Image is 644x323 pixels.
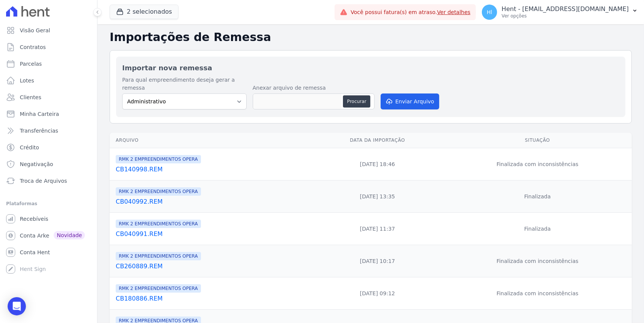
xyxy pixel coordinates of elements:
td: [DATE] 13:35 [312,180,443,213]
span: Minha Carteira [20,110,59,118]
span: RMK 2 EMPREENDIMENTOS OPERA [116,155,201,163]
th: Data da Importação [312,133,443,148]
a: CB040991.REM [116,230,309,239]
a: Visão Geral [3,23,94,38]
span: RMK 2 EMPREENDIMENTOS OPERA [116,252,201,260]
span: Transferências [20,127,58,135]
button: Procurar [343,95,370,108]
label: Para qual empreendimento deseja gerar a remessa [122,76,247,92]
td: [DATE] 10:17 [312,245,443,277]
td: Finalizada com inconsistências [443,277,632,310]
span: Negativação [20,160,53,168]
span: Conta Arke [20,232,49,239]
a: Troca de Arquivos [3,173,94,188]
span: Você possui fatura(s) em atraso. [351,8,470,16]
a: CB260889.REM [116,262,309,271]
a: Conta Arke Novidade [3,228,94,243]
th: Arquivo [110,133,312,148]
span: Lotes [20,77,34,84]
span: Troca de Arquivos [20,177,67,185]
td: [DATE] 09:12 [312,277,443,310]
a: Negativação [3,157,94,172]
p: Hent - [EMAIL_ADDRESS][DOMAIN_NAME] [502,5,629,13]
a: Lotes [3,73,94,88]
span: Novidade [54,231,85,239]
a: Recebíveis [3,211,94,226]
td: Finalizada com inconsistências [443,148,632,180]
span: RMK 2 EMPREENDIMENTOS OPERA [116,284,201,293]
span: Hl [487,9,492,15]
label: Anexar arquivo de remessa [253,84,375,92]
a: Conta Hent [3,245,94,260]
a: Parcelas [3,56,94,71]
td: [DATE] 11:37 [312,213,443,245]
h2: Importações de Remessa [110,30,632,44]
span: Visão Geral [20,27,50,34]
p: Ver opções [502,13,629,19]
h2: Importar nova remessa [122,63,619,73]
th: Situação [443,133,632,148]
td: Finalizada [443,180,632,213]
div: Plataformas [6,199,91,208]
a: Clientes [3,90,94,105]
td: Finalizada [443,213,632,245]
span: RMK 2 EMPREENDIMENTOS OPERA [116,220,201,228]
td: Finalizada com inconsistências [443,245,632,277]
span: RMK 2 EMPREENDIMENTOS OPERA [116,187,201,196]
a: CB140998.REM [116,165,309,174]
a: Contratos [3,40,94,55]
div: Open Intercom Messenger [8,297,26,315]
span: Conta Hent [20,249,50,256]
a: Crédito [3,140,94,155]
a: CB040992.REM [116,197,309,206]
td: [DATE] 18:46 [312,148,443,180]
a: Transferências [3,123,94,138]
a: CB180886.REM [116,294,309,303]
span: Contratos [20,43,46,51]
span: Clientes [20,93,41,101]
a: Minha Carteira [3,106,94,122]
button: 2 selecionados [110,5,179,19]
button: Hl Hent - [EMAIL_ADDRESS][DOMAIN_NAME] Ver opções [476,2,644,23]
button: Enviar Arquivo [381,93,439,109]
span: Crédito [20,144,39,151]
span: Parcelas [20,60,42,68]
a: Ver detalhes [437,9,470,15]
span: Recebíveis [20,215,48,223]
